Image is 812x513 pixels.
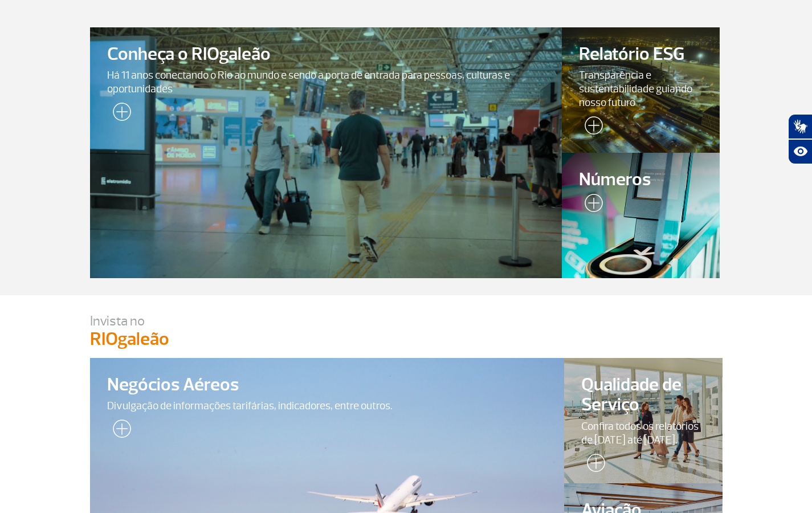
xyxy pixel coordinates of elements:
[107,375,548,395] span: Negócios Aéreos
[107,103,131,125] img: leia-mais
[562,153,719,278] a: Números
[107,420,131,442] img: leia-mais
[564,358,723,483] a: Qualidade de ServiçoConfira todos os relatórios de [DATE] até [DATE].
[107,68,545,96] span: Há 11 anos conectando o Rio ao mundo e sendo a porta de entrada para pessoas, culturas e oportuni...
[107,44,545,64] span: Conheça o RIOgaleão
[90,27,562,278] a: Conheça o RIOgaleãoHá 11 anos conectando o Rio ao mundo e sendo a porta de entrada para pessoas, ...
[579,116,603,139] img: leia-mais
[579,170,702,190] span: Números
[579,194,603,217] img: leia-mais
[579,68,702,109] span: Transparência e sustentabilidade guiando nosso futuro
[581,454,605,477] img: leia-mais
[581,420,705,447] span: Confira todos os relatórios de [DATE] até [DATE].
[788,114,812,164] div: Plugin de acessibilidade da Hand Talk.
[788,139,812,164] button: Abrir recursos assistivos.
[107,399,548,413] span: Divulgação de informações tarifárias, indicadores, entre outros.
[579,44,702,64] span: Relatório ESG
[90,329,723,349] p: RIOgaleão
[581,375,705,415] span: Qualidade de Serviço
[788,114,812,139] button: Abrir tradutor de língua de sinais.
[90,312,723,329] p: Invista no
[562,27,719,153] a: Relatório ESGTransparência e sustentabilidade guiando nosso futuro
